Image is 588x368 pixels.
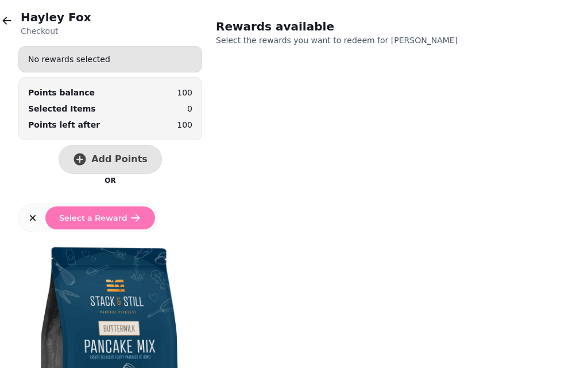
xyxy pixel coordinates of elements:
[105,176,115,185] p: OR
[28,103,96,114] p: Selected Items
[177,87,192,98] p: 100
[187,103,192,114] p: 0
[216,34,510,46] p: Select the rewards you want to redeem for
[21,9,91,25] h2: Hayley Fox
[19,49,202,70] div: No rewards selected
[45,206,155,229] button: Select a Reward
[391,36,458,45] span: [PERSON_NAME]
[28,119,100,131] p: Points left after
[216,18,436,34] h2: Rewards available
[59,214,127,222] span: Select a Reward
[28,87,95,98] div: Points balance
[177,119,192,131] p: 100
[21,25,91,37] p: Checkout
[59,145,162,174] button: Add Points
[91,155,148,164] span: Add Points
